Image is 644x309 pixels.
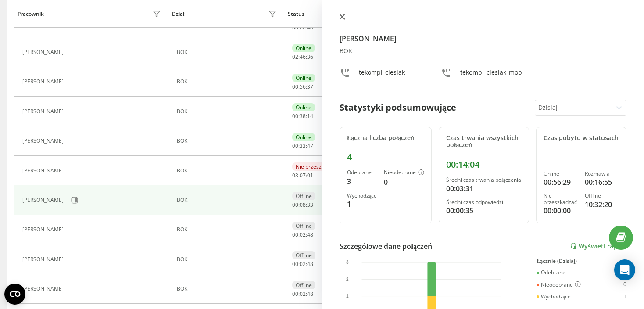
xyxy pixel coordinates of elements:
[177,168,279,174] div: BOK
[544,171,578,177] div: Online
[614,259,635,280] div: Open Intercom Messenger
[585,193,619,199] div: Offline
[292,291,313,297] div: : :
[292,251,315,259] div: Offline
[177,49,279,55] div: BOK
[300,53,306,61] span: 46
[292,113,313,119] div: : :
[292,261,313,267] div: : :
[384,169,424,176] div: Nieodebrane
[288,11,304,17] div: Status
[346,260,349,265] text: 3
[544,134,619,142] div: Czas pobytu w statusach
[292,83,298,90] span: 00
[22,49,66,55] div: [PERSON_NAME]
[544,205,578,216] div: 00:00:00
[537,269,565,276] div: Odebrane
[292,142,298,150] span: 00
[292,25,313,31] div: : :
[537,258,626,264] div: Łącznie (Dzisiaj)
[22,168,66,174] div: [PERSON_NAME]
[347,134,424,142] div: Łączna liczba połączeń
[346,277,349,281] text: 2
[537,281,581,288] div: Nieodebrane
[347,176,377,187] div: 3
[300,172,306,179] span: 07
[307,112,313,120] span: 14
[446,177,522,183] div: Średni czas trwania połączenia
[172,11,184,17] div: Dział
[347,193,377,199] div: Wychodzące
[177,226,279,233] div: BOK
[292,232,313,238] div: : :
[292,54,313,60] div: : :
[292,192,315,200] div: Offline
[22,79,66,85] div: [PERSON_NAME]
[340,241,432,252] div: Szczegółowe dane połączeń
[460,68,522,81] div: tekompl_cieslak_mob
[307,231,313,238] span: 48
[307,201,313,208] span: 33
[22,256,66,262] div: [PERSON_NAME]
[300,290,306,298] span: 02
[292,53,298,61] span: 02
[292,84,313,90] div: : :
[340,47,626,55] div: BOK
[22,108,66,115] div: [PERSON_NAME]
[446,205,522,216] div: 00:00:35
[340,101,456,114] div: Statystyki podsumowujące
[307,142,313,150] span: 47
[585,199,619,210] div: 10:32:20
[292,231,298,238] span: 00
[544,177,578,187] div: 00:56:29
[300,142,306,150] span: 33
[307,290,313,298] span: 48
[537,294,571,300] div: Wychodzące
[292,103,315,111] div: Online
[340,33,626,44] h4: [PERSON_NAME]
[292,74,315,82] div: Online
[623,294,626,300] div: 1
[292,162,342,171] div: Nie przeszkadzać
[623,281,626,288] div: 0
[292,222,315,230] div: Offline
[177,197,279,203] div: BOK
[446,134,522,149] div: Czas trwania wszystkich połączeń
[292,133,315,141] div: Online
[300,231,306,238] span: 02
[384,177,424,187] div: 0
[22,197,66,203] div: [PERSON_NAME]
[347,152,424,162] div: 4
[292,290,298,298] span: 00
[544,193,578,205] div: Nie przeszkadzać
[300,201,306,208] span: 08
[292,281,315,289] div: Offline
[177,286,279,292] div: BOK
[300,260,306,268] span: 02
[292,201,298,208] span: 00
[585,171,619,177] div: Rozmawia
[292,260,298,268] span: 00
[446,199,522,205] div: Średni czas odpowiedzi
[347,169,377,176] div: Odebrane
[177,108,279,115] div: BOK
[177,138,279,144] div: BOK
[307,260,313,268] span: 48
[18,11,44,17] div: Pracownik
[585,177,619,187] div: 00:16:55
[359,68,405,81] div: tekompl_cieslak
[446,159,522,170] div: 00:14:04
[292,112,298,120] span: 00
[446,183,522,194] div: 00:03:31
[307,83,313,90] span: 37
[22,138,66,144] div: [PERSON_NAME]
[292,202,313,208] div: : :
[292,172,298,179] span: 03
[292,44,315,52] div: Online
[292,172,313,179] div: : :
[346,294,349,298] text: 1
[347,199,377,209] div: 1
[300,83,306,90] span: 56
[300,112,306,120] span: 38
[22,226,66,233] div: [PERSON_NAME]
